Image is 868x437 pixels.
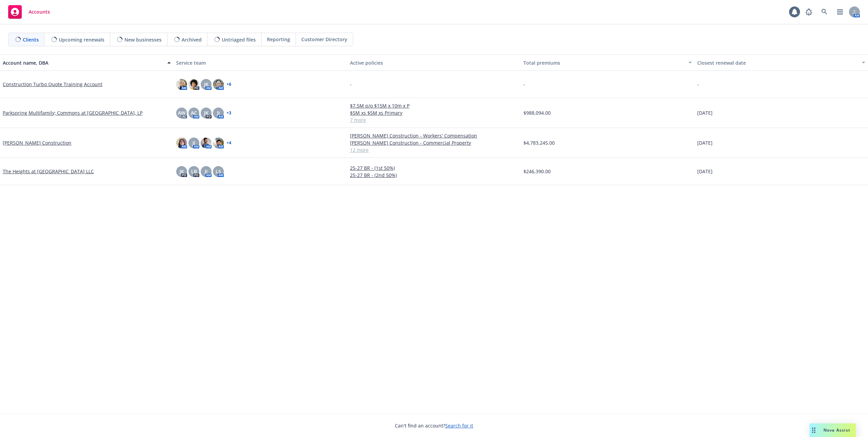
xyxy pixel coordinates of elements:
[180,168,184,175] span: JK
[697,139,713,146] span: [DATE]
[523,139,555,146] span: $4,783,245.00
[222,36,256,43] span: Untriaged files
[350,164,518,172] a: 25-27 BR - (1st 50%)
[395,422,473,429] span: Can't find an account?
[267,36,290,43] span: Reporting
[809,423,856,437] button: Nova Assist
[182,36,202,43] span: Archived
[29,9,50,15] span: Accounts
[350,116,518,124] a: 7 more
[823,427,850,433] span: Nova Assist
[3,139,71,146] a: [PERSON_NAME] Construction
[350,132,518,139] a: [PERSON_NAME] Construction - Workers' Compensation
[3,168,94,175] a: The Heights at [GEOGRAPHIC_DATA] LLC
[523,168,551,175] span: $246,390.00
[213,137,224,148] img: photo
[697,81,699,88] span: -
[347,54,521,71] button: Active policies
[301,36,347,43] span: Customer Directory
[350,146,518,153] a: 12 more
[809,423,818,437] div: Drag to move
[191,168,197,175] span: LB
[23,36,39,43] span: Clients
[188,79,199,90] img: photo
[176,137,187,148] img: photo
[193,139,195,146] span: JJ
[350,59,518,66] div: Active policies
[173,54,347,71] button: Service team
[833,5,847,19] a: Switch app
[178,109,185,116] span: AW
[227,141,231,145] a: + 4
[523,81,525,88] span: -
[3,81,102,88] a: Construction Turbo Quote Training Account
[205,168,207,175] span: JJ
[191,109,197,116] span: AC
[350,109,518,116] a: $5M xs $5M xs Primary
[5,2,53,21] a: Accounts
[201,137,212,148] img: photo
[350,81,352,88] span: -
[350,172,518,179] a: 25-27 BR - (2nd 50%)
[802,5,816,19] a: Report a Bug
[523,59,684,66] div: Total premiums
[697,168,713,175] span: [DATE]
[59,36,104,43] span: Upcoming renewals
[176,59,344,66] div: Service team
[3,109,143,116] a: Parkspring Multifamily; Commons at [GEOGRAPHIC_DATA], LP
[697,59,858,66] div: Closest renewal date
[176,79,187,90] img: photo
[227,111,231,115] a: + 3
[3,59,163,66] div: Account name, DBA
[204,81,208,88] span: JK
[697,109,713,116] span: [DATE]
[350,139,518,146] a: [PERSON_NAME] Construction - Commercial Property
[124,36,162,43] span: New businesses
[350,102,518,109] a: $7.5M p/o $15M x 10m x P
[217,109,220,116] span: JJ
[695,54,868,71] button: Closest renewal date
[521,54,694,71] button: Total premiums
[204,109,208,116] span: JK
[213,79,224,90] img: photo
[445,422,473,429] a: Search for it
[227,82,231,86] a: + 6
[523,109,551,116] span: $988,094.00
[216,168,221,175] span: LS
[818,5,831,19] a: Search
